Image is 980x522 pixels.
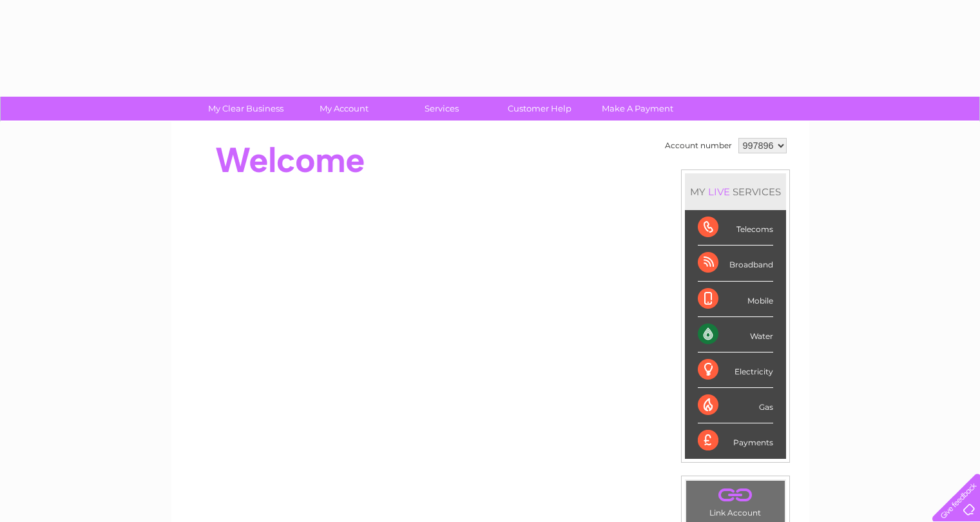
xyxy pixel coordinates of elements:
a: Customer Help [486,97,593,121]
div: Payments [698,423,773,458]
div: Water [698,317,773,353]
div: LIVE [706,186,733,198]
a: Make A Payment [584,97,691,121]
td: Link Account [686,480,785,521]
a: My Account [291,97,397,121]
div: Electricity [698,353,773,388]
div: Gas [698,388,773,423]
div: Mobile [698,282,773,317]
div: Broadband [698,246,773,281]
a: Services [389,97,495,121]
a: . [689,484,782,507]
td: Account number [662,135,735,157]
a: My Clear Business [193,97,299,121]
div: MY SERVICES [685,173,786,210]
div: Telecoms [698,210,773,246]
